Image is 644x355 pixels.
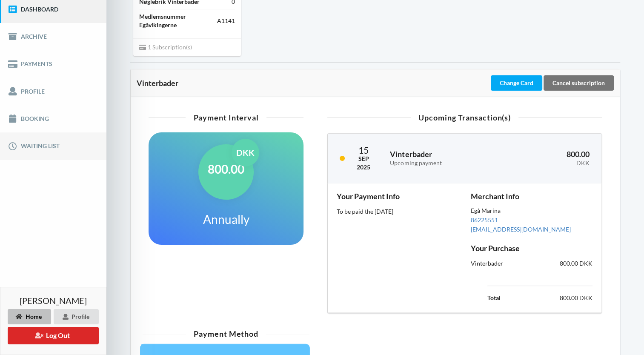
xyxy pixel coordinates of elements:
div: A1141 [217,17,235,25]
td: 800.00 DKK [521,292,592,303]
div: Payment Method [143,330,309,338]
h1: Annually [203,212,249,227]
div: 2025 [357,163,370,172]
h3: Your Purchase [471,243,592,253]
div: 15 [357,146,370,155]
div: Sep [357,155,370,163]
button: Log Out [8,327,99,344]
div: Egå Marina [471,207,592,215]
div: Upcoming payment [390,160,498,167]
div: DKK [510,160,590,167]
span: 1 Subscription(s) [139,43,192,51]
div: Vinterbader [465,253,532,274]
div: Profile [54,309,99,324]
h3: Vinterbader [390,149,498,166]
div: DKK [232,139,259,166]
div: Vinterbader [137,79,489,87]
a: [EMAIL_ADDRESS][DOMAIN_NAME] [471,226,571,233]
h1: 800.00 [208,161,244,177]
h3: 800.00 [510,149,590,166]
h3: Merchant Info [471,192,592,201]
div: Cancel subscription [544,75,614,91]
div: Change Card [491,75,542,91]
div: 800.00 DKK [532,253,598,274]
h3: Your Payment Info [337,192,458,201]
div: Medlemsnummer Egåvikingerne [139,12,217,29]
div: Upcoming Transaction(s) [327,114,602,121]
span: [PERSON_NAME] [20,296,87,305]
a: 86225551 [471,216,498,223]
div: Home [8,309,51,324]
b: Total [487,294,501,301]
div: Payment Interval [149,114,303,121]
div: To be paid the [DATE] [337,207,458,216]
